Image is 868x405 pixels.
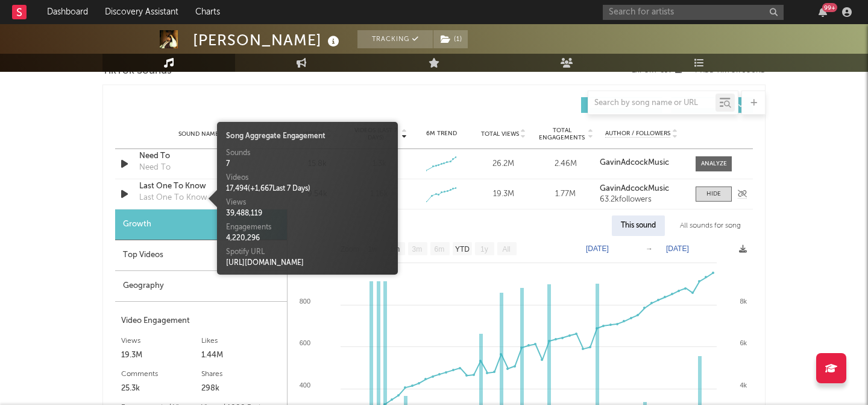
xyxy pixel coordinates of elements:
input: Search by song name or URL [588,98,715,108]
div: Geography [115,271,287,302]
a: GavinAdcockMusic [600,185,684,193]
text: 4k [740,381,747,389]
div: Sounds [226,148,389,159]
div: 17,494 ( + 1,667 Last 7 Days) [226,183,389,194]
div: Views [226,197,389,208]
div: Comments [121,367,201,381]
a: Need To [139,150,265,162]
div: [PERSON_NAME] [193,30,342,50]
span: ( 1 ) [433,30,468,48]
strong: GavinAdcockMusic [600,159,669,167]
span: Author / Followers [605,130,670,138]
div: Engagements [226,222,389,233]
div: 1.77M [538,188,594,200]
a: Last One To Know [139,180,265,193]
span: Total Views [481,130,519,138]
div: 4,220,296 [226,233,389,244]
div: 25.3k [121,381,201,396]
div: Last One To Know [139,192,207,204]
text: 1y [480,245,488,254]
div: Likes [201,334,281,348]
a: GavinAdcockMusic [600,159,684,167]
div: Video Engagement [121,314,281,328]
div: 1.44M [201,348,281,363]
div: Song Aggregate Engagement [226,131,389,142]
strong: GavinAdcockMusic [600,185,669,193]
div: Shares [201,367,281,381]
div: Top Videos [115,240,287,271]
text: 6k [740,339,747,346]
div: Videos [226,173,389,183]
text: [DATE] [666,244,689,253]
text: 8k [740,298,747,305]
text: 1m [390,245,400,254]
div: 19.3M [476,188,532,200]
text: [DATE] [586,244,609,253]
div: 6M Trend [414,129,470,138]
a: [URL][DOMAIN_NAME] [226,260,304,267]
text: → [646,244,653,253]
div: 2.46M [538,158,594,170]
div: 26.2M [476,158,532,170]
text: All [502,245,510,254]
div: This sound [612,215,665,236]
button: Tracking [357,30,433,48]
span: Total Engagements [538,127,587,141]
div: Spotify URL [226,247,389,258]
input: Search for artists [603,5,784,20]
button: (1) [433,30,468,48]
div: 99 + [822,3,837,12]
text: YTD [455,245,470,254]
text: 600 [300,339,310,346]
div: 63.2k followers [600,196,684,204]
button: 99+ [819,7,827,17]
div: Need To [139,162,171,174]
div: 19.3M [121,348,201,363]
div: Growth [115,209,287,240]
text: 400 [300,381,310,389]
div: 39,488,119 [226,208,389,219]
text: 6m [435,245,445,254]
text: 3m [412,245,423,254]
div: All sounds for song [671,215,750,236]
div: Views [121,334,201,348]
div: 7 [226,159,389,170]
span: Sound Name [178,130,219,138]
text: 800 [300,298,310,305]
div: 298k [201,381,281,396]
